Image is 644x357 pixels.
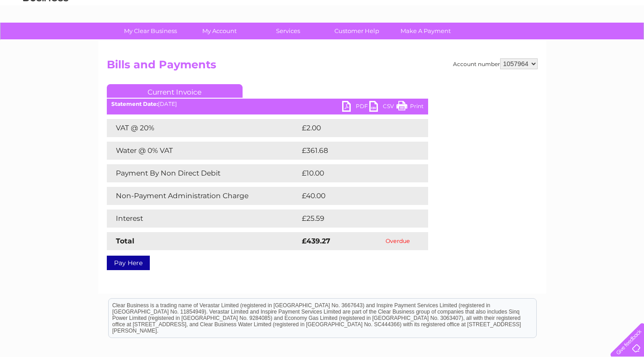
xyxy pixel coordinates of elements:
[111,100,158,107] b: Statement Date:
[107,256,150,270] a: Pay Here
[300,187,410,205] td: £40.00
[614,38,635,45] a: Log out
[109,5,536,44] div: Clear Business is a trading name of Verastar Limited (registered in [GEOGRAPHIC_DATA] No. 3667643...
[485,38,502,45] a: Water
[107,101,428,107] div: [DATE]
[107,84,243,98] a: Current Invoice
[302,237,330,245] strong: £439.27
[300,209,410,228] td: £25.59
[396,101,424,114] a: Print
[533,38,560,45] a: Telecoms
[107,142,300,160] td: Water @ 0% VAT
[369,101,396,114] a: CSV
[342,101,369,114] a: PDF
[23,24,69,51] img: logo.png
[116,237,134,245] strong: Total
[107,119,300,137] td: VAT @ 20%
[251,23,325,39] a: Services
[107,164,300,182] td: Payment By Non Direct Debit
[565,38,578,45] a: Blog
[300,164,410,182] td: £10.00
[113,23,188,39] a: My Clear Business
[320,23,394,39] a: Customer Help
[107,187,300,205] td: Non-Payment Administration Charge
[300,119,407,137] td: £2.00
[388,23,463,39] a: Make A Payment
[453,58,538,69] div: Account number
[182,23,257,39] a: My Account
[584,38,606,45] a: Contact
[473,5,536,16] a: 0333 014 3131
[107,58,538,76] h2: Bills and Payments
[300,142,412,160] td: £361.68
[368,232,428,250] td: Overdue
[107,209,300,228] td: Interest
[507,38,527,45] a: Energy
